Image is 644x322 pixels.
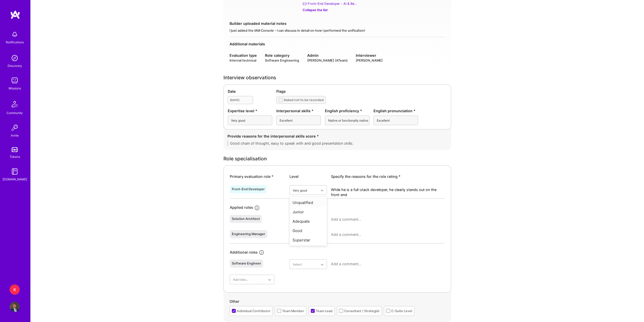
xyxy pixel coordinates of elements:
a: User Avatar [8,302,21,312]
i: icon Info [254,205,260,211]
img: User Avatar [10,302,20,312]
div: Software Engineering [265,58,299,63]
div: Additional roles [230,250,258,255]
img: discovery [10,53,20,63]
div: Interviewer [356,53,383,58]
div: [PERSON_NAME] (ATeam) [307,58,348,63]
div: Provide reasons for the interpersonal skills score * [227,134,447,139]
div: Other [230,299,445,306]
div: Team Member [282,308,304,314]
img: Invite [10,123,20,133]
img: bell [10,29,20,40]
div: Consultant / Strategist [344,308,380,314]
div: Front-End Developer - AI & Behavioral Science Platform [308,1,358,6]
div: Software Engineer [232,261,261,266]
div: Evaluation type [230,53,257,58]
div: Interview observations [223,75,451,80]
i: icon Chevron [268,279,271,281]
div: Primary evaluation role * [230,174,285,179]
div: Admin [307,53,348,58]
textarea: Good chain of thought, easy to speak with and good presentation skills. [227,141,447,146]
div: Missions [9,86,21,91]
div: Discovery [8,63,22,68]
div: Select [293,262,302,267]
div: Community [7,110,23,116]
div: Asked not to be recorded [284,97,324,103]
div: Role specialisation [223,156,451,161]
div: Additional materials [230,41,445,47]
div: [DOMAIN_NAME] [3,177,27,182]
i: Front-End Developer - AI & Behavioral Science Platform [303,2,307,6]
a: K [8,285,21,295]
div: Builder uploaded material notes [230,21,445,26]
div: Adequate [289,217,327,226]
img: logo [10,10,20,19]
textarea: While he is a full-stack developer, he clearly stands out on the front-end [331,187,445,197]
div: Notifications [6,40,24,45]
div: Level [289,174,327,179]
div: English pronunciation * [373,108,418,113]
i: icon Info [259,250,264,255]
div: Expertise level * [228,108,272,113]
div: English proficiency * [325,108,369,113]
div: Interpersonal skills * [276,108,321,113]
div: Very good [293,187,307,193]
div: Junior [289,207,327,217]
a: Front-End Developer - AI & Behavioral Science Platform [303,1,372,6]
i: icon Chevron [321,263,323,266]
div: Superstar [289,235,327,245]
div: Invite [11,133,19,138]
div: Collapse the list [303,7,372,13]
div: Front-End Developer [232,187,265,191]
div: [PERSON_NAME] [356,58,383,63]
div: Add roles... [233,277,248,282]
img: guide book [10,166,20,177]
div: Specify the reasons for the role rating * [331,174,445,179]
img: teamwork [10,75,20,86]
img: tokens [12,147,18,152]
div: Unqualified [289,198,327,207]
div: Flags [276,89,447,94]
i: icon Chevron [321,189,323,192]
div: K [10,285,20,295]
div: Tokens [10,154,20,159]
img: Community [9,98,21,110]
div: Date [228,89,272,94]
div: Team Lead [316,308,333,314]
div: Good [289,226,327,235]
div: Engineering Manager [232,232,265,236]
div: Role category [265,53,299,58]
div: Applied roles [230,205,253,211]
div: Solution Architect [232,217,260,221]
div: C-Suite Level [391,308,412,314]
div: Internal technical [230,58,257,63]
div: I just added the IAM Console - I can discuss in detail on how I performed the unification! [230,28,445,33]
div: Individual Contributor [237,308,271,314]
